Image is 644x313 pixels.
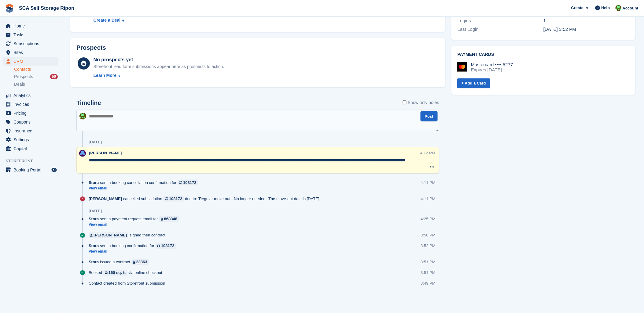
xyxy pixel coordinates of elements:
span: Insurance [13,127,50,135]
span: Analytics [13,91,50,100]
a: 108172 [178,180,198,185]
a: View email [89,249,179,254]
span: Account [623,5,638,11]
div: issued a contract [89,259,152,265]
a: Learn More [94,72,224,79]
img: Kelly Neesham [616,5,622,11]
span: Coupons [13,118,50,126]
div: Create a Deal [94,17,121,23]
div: 4:25 PM [421,216,436,222]
div: 108172 [169,196,182,202]
div: Mastercard •••• 5277 [471,62,513,67]
div: 160 sq. ft [109,270,126,276]
span: Capital [13,144,50,153]
a: 160 sq. ft [103,270,127,276]
a: menu [3,22,58,30]
span: [PERSON_NAME] [89,196,122,202]
a: menu [3,118,58,126]
a: menu [3,39,58,48]
a: 108172 [164,196,184,202]
span: Stora [89,180,99,185]
a: menu [3,135,58,144]
button: Post [421,111,438,121]
div: 868348 [164,216,177,222]
div: sent a booking confirmation for [89,243,179,249]
a: menu [3,100,58,109]
h2: Payment cards [458,52,629,57]
span: Home [13,22,50,30]
a: View email [89,186,201,191]
div: Storefront lead form submissions appear here as prospects to action. [94,63,224,70]
div: 3:56 PM [421,232,436,238]
a: [PERSON_NAME] [89,232,128,238]
a: 868348 [159,216,179,222]
span: [PERSON_NAME] [89,151,122,155]
h2: Prospects [76,44,106,51]
a: menu [3,57,58,66]
div: 108172 [161,243,174,249]
div: 50 [50,74,58,79]
span: Create [571,5,583,11]
div: Logins [458,17,543,24]
a: menu [3,31,58,39]
img: Sarah Race [79,150,86,157]
span: Stora [89,216,99,222]
span: Invoices [13,100,50,109]
span: Booking Portal [13,166,50,174]
div: 108172 [183,180,196,185]
div: 1 [543,17,629,24]
time: 2025-09-15 14:52:51 UTC [543,27,576,32]
div: 3:49 PM [421,281,436,286]
a: Prospects 50 [14,74,58,80]
a: 23863 [131,259,149,265]
div: 4:11 PM [421,180,436,185]
div: Expires [DATE] [471,67,513,73]
a: menu [3,166,58,174]
input: Show only notes [403,99,407,106]
a: Contacts [14,67,58,72]
div: 23863 [136,259,147,265]
div: sent a payment request email for [89,216,182,222]
img: Mastercard Logo [457,62,467,72]
a: SCA Self Storage Ripon [17,3,77,13]
div: [PERSON_NAME] [94,232,127,238]
span: Stora [89,259,99,265]
a: menu [3,127,58,135]
span: Pricing [13,109,50,117]
div: Last Login [458,26,543,33]
span: CRM [13,57,50,66]
span: Help [602,5,610,11]
div: sent a booking cancellation confirmation for [89,180,201,185]
div: Learn More [94,72,116,79]
a: menu [3,48,58,57]
div: signed their contract [89,232,168,238]
a: menu [3,91,58,100]
span: Deals [14,81,25,87]
span: Stora [89,243,99,249]
h2: Timeline [76,99,101,106]
div: No prospects yet [94,56,224,63]
div: [DATE] [89,140,102,145]
a: 108172 [156,243,176,249]
a: menu [3,144,58,153]
div: cancelled subscription due to: 'Regular move out - No longer needed'. The move-out date is [DATE] [89,196,322,202]
div: 3:51 PM [421,259,436,265]
a: Preview store [50,166,58,174]
a: View email [89,222,182,228]
img: stora-icon-8386f47178a22dfd0bd8f6a31ec36ba5ce8667c1dd55bd0f319d3a0aa187defe.svg [5,4,14,13]
span: Tasks [13,31,50,39]
div: Contact created from Storefront submission [89,281,168,286]
a: Create a Deal [94,17,222,23]
label: Show only notes [403,99,439,106]
span: Storefront [6,158,61,164]
a: + Add a Card [457,78,490,88]
span: Settings [13,135,50,144]
span: Prospects [14,74,33,80]
div: 4:11 PM [421,196,436,202]
div: 4:12 PM [421,150,435,156]
span: Subscriptions [13,39,50,48]
div: [DATE] [89,209,102,214]
img: Kelly Neesham [79,113,86,120]
div: 3:51 PM [421,270,436,276]
a: menu [3,109,58,117]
